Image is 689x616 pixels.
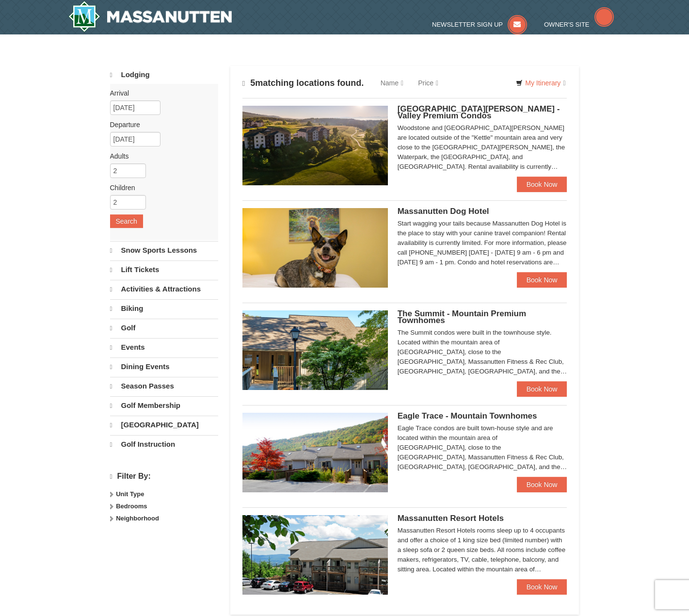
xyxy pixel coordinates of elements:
[68,1,232,32] img: Massanutten Resort Logo
[110,260,218,279] a: Lift Tickets
[398,309,526,325] span: The Summit - Mountain Premium Townhomes
[432,21,503,28] span: Newsletter Sign Up
[110,280,218,298] a: Activities & Attractions
[398,423,567,472] div: Eagle Trace condos are built town-house style and are located within the mountain area of [GEOGRA...
[398,526,567,574] div: Massanutten Resort Hotels rooms sleep up to 4 occupants and offer a choice of 1 king size bed (li...
[517,272,567,288] a: Book Now
[110,241,218,259] a: Snow Sports Lessons
[411,73,446,93] a: Price
[68,1,232,32] a: Massanutten Resort
[110,396,218,415] a: Golf Membership
[544,21,590,28] span: Owner's Site
[373,73,411,93] a: Name
[242,310,388,390] img: 19219034-1-0eee7e00.jpg
[398,104,560,120] span: [GEOGRAPHIC_DATA][PERSON_NAME] - Valley Premium Condos
[110,357,218,376] a: Dining Events
[110,299,218,318] a: Biking
[398,514,504,523] span: Massanutten Resort Hotels
[398,123,567,172] div: Woodstone and [GEOGRAPHIC_DATA][PERSON_NAME] are located outside of the "Kettle" mountain area an...
[398,328,567,376] div: The Summit condos were built in the townhouse style. Located within the mountain area of [GEOGRAP...
[110,88,211,98] label: Arrival
[110,151,211,161] label: Adults
[110,416,218,434] a: [GEOGRAPHIC_DATA]
[110,183,211,193] label: Children
[110,319,218,337] a: Golf
[544,21,614,28] a: Owner's Site
[242,208,388,288] img: 27428181-5-81c892a3.jpg
[110,120,211,130] label: Departure
[510,76,572,90] a: My Itinerary
[110,472,218,481] h4: Filter By:
[432,21,527,28] a: Newsletter Sign Up
[398,411,537,421] span: Eagle Trace - Mountain Townhomes
[242,413,388,492] img: 19218983-1-9b289e55.jpg
[110,214,143,228] button: Search
[116,503,147,510] strong: Bedrooms
[116,490,144,498] strong: Unit Type
[110,338,218,357] a: Events
[110,66,218,84] a: Lodging
[517,579,567,595] a: Book Now
[110,377,218,395] a: Season Passes
[116,515,159,522] strong: Neighborhood
[517,381,567,397] a: Book Now
[517,477,567,492] a: Book Now
[398,207,489,216] span: Massanutten Dog Hotel
[398,219,567,267] div: Start wagging your tails because Massanutten Dog Hotel is the place to stay with your canine trav...
[242,106,388,185] img: 19219041-4-ec11c166.jpg
[517,177,567,192] a: Book Now
[110,435,218,454] a: Golf Instruction
[242,515,388,595] img: 19219026-1-e3b4ac8e.jpg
